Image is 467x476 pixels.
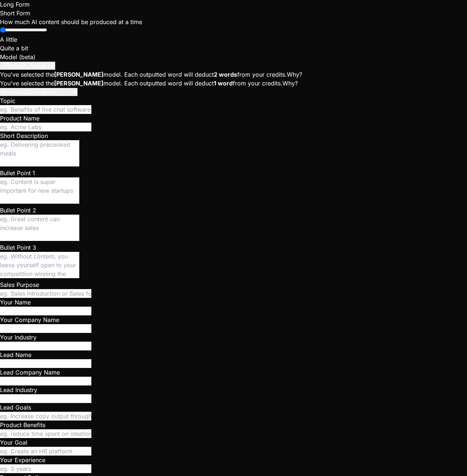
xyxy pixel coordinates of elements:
a: Why? [282,80,298,87]
strong: [PERSON_NAME] [54,80,103,87]
strong: 1 word [214,80,233,87]
a: Why? [287,71,302,78]
strong: [PERSON_NAME] [54,71,103,78]
strong: 2 words [214,71,237,78]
